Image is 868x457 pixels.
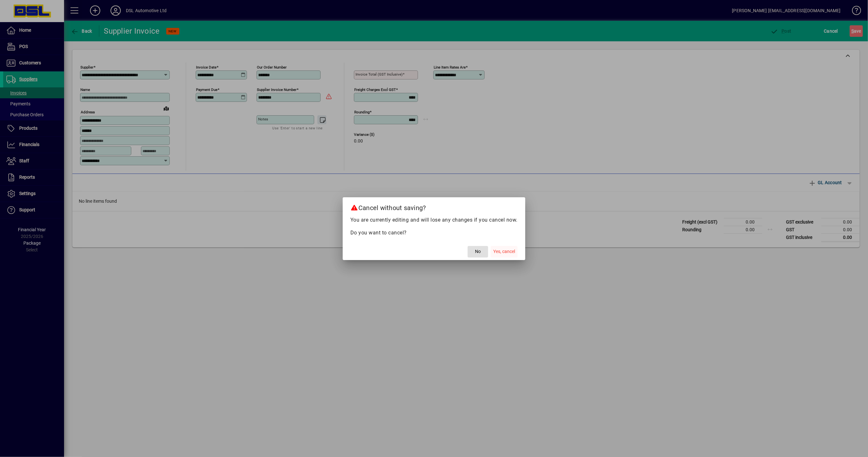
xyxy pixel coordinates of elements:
button: Yes, cancel [491,246,518,257]
p: You are currently editing and will lose any changes if you cancel now. [350,216,518,224]
span: Yes, cancel [493,248,515,255]
p: Do you want to cancel? [350,229,518,237]
h2: Cancel without saving? [343,197,525,216]
button: No [468,246,488,257]
span: No [475,248,481,255]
